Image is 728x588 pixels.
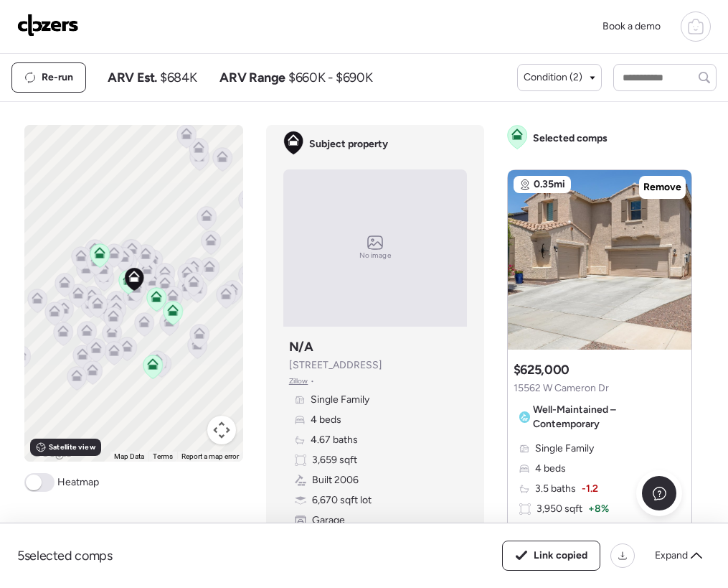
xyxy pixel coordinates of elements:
span: 3,659 sqft [312,453,357,467]
a: Open this area in Google Maps (opens a new window) [28,443,75,462]
span: 5 selected comps [17,547,113,564]
span: No image [359,250,391,261]
span: [STREET_ADDRESS] [289,358,382,373]
span: 4 beds [535,462,566,476]
img: Logo [17,14,79,37]
span: Zillow [289,375,308,387]
span: Satellite view [49,442,95,453]
span: Condition (2) [524,70,582,85]
span: ARV Est. [108,69,157,86]
span: 3.5 baths [535,482,576,496]
span: Heatmap [57,475,99,490]
button: Map camera controls [207,416,236,444]
span: $660K - $690K [288,69,372,86]
span: 15562 W Cameron Dr [514,381,609,396]
span: + 8% [588,502,609,516]
h3: N/A [289,338,313,355]
span: 6,670 sqft lot [312,493,372,508]
span: 4 beds [311,413,341,427]
button: Map Data [114,452,144,462]
span: Selected comps [533,131,608,146]
span: • [311,375,314,387]
span: 4.67 baths [311,433,358,447]
a: Terms (opens in new tab) [153,452,173,460]
span: + 8 yr [587,522,612,536]
span: Link copied [534,549,587,563]
span: Built 2014 [536,522,582,536]
img: Google [28,443,75,462]
span: Expand [655,549,688,563]
span: $684K [160,69,197,86]
span: Single Family [535,442,594,456]
span: Built 2006 [312,473,359,487]
span: Garage [312,513,345,528]
span: Re-run [42,70,73,85]
a: Report a map error [181,452,239,460]
span: Book a demo [602,20,661,32]
span: 3,950 sqft [536,502,582,516]
span: 0.35mi [534,177,565,192]
span: Remove [643,180,681,195]
span: ARV Range [219,69,285,86]
span: Single Family [311,393,369,407]
span: Subject property [309,137,388,151]
span: -1.2 [582,482,598,496]
span: Well-Maintained – Contemporary [533,403,680,431]
h3: $625,000 [514,361,569,378]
